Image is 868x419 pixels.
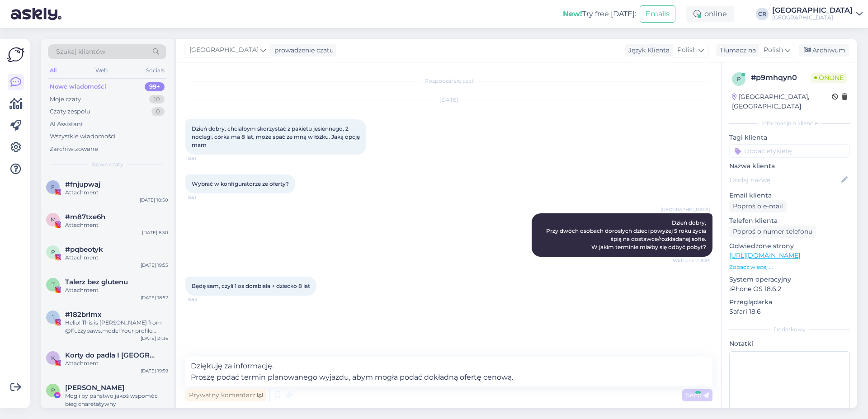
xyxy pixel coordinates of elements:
[686,6,734,22] div: online
[51,249,55,255] span: p
[65,254,168,262] div: Attachment
[729,200,787,212] div: Poproś o e-mail
[7,46,24,63] img: Askly Logo
[50,107,90,116] div: Czaty zespołu
[50,82,106,91] div: Nowe wiadomości
[151,107,165,116] div: 0
[145,82,165,91] div: 99+
[185,96,712,104] div: [DATE]
[192,282,310,289] span: Będę sam, czyli 1 os dorabiała + dziecko 8 lat
[140,197,168,203] div: [DATE] 10:50
[729,275,850,284] p: System operacyjny
[729,297,850,307] p: Przeglądarka
[188,194,222,201] span: 8:51
[729,325,850,334] div: Dodatkowy
[65,311,102,319] span: #182brlmx
[729,251,800,259] a: [URL][DOMAIN_NAME]
[65,278,128,286] span: Talerz bez glutenu
[91,160,123,169] span: Nowe czaty
[188,155,222,162] span: 8:51
[141,262,168,268] div: [DATE] 19:55
[729,339,850,348] p: Notatki
[50,95,81,104] div: Moje czaty
[51,354,55,361] span: K
[50,120,83,129] div: AI Assistant
[188,296,222,303] span: 8:53
[729,119,850,127] div: Informacje o kliencie
[192,125,361,148] span: Dzień dobry, chciałbym skorzystać z pakietu jesiennego, 2 noclegi, córka ma 8 lat, może spać ze m...
[94,65,109,76] div: Web
[52,314,54,320] span: 1
[732,92,832,111] div: [GEOGRAPHIC_DATA], [GEOGRAPHIC_DATA]
[65,221,168,229] div: Attachment
[716,46,756,55] div: Tłumacz na
[51,387,55,394] span: P
[50,145,98,154] div: Zarchiwizowane
[141,294,168,301] div: [DATE] 18:52
[65,213,105,221] span: #m87txe6h
[48,65,58,76] div: All
[640,5,675,23] button: Emails
[729,241,850,251] p: Odwiedzone strony
[737,75,741,82] span: p
[563,9,636,19] div: Try free [DATE]:
[772,7,863,21] a: [GEOGRAPHIC_DATA][GEOGRAPHIC_DATA]
[729,216,850,226] p: Telefon klienta
[811,73,847,83] span: Online
[799,44,849,56] div: Archiwum
[65,351,159,359] span: Korty do padla I Szczecin
[729,226,816,238] div: Poproś o numer telefonu
[660,206,710,213] span: [GEOGRAPHIC_DATA]
[141,367,168,374] div: [DATE] 19:59
[764,45,783,55] span: Polish
[65,188,168,197] div: Attachment
[142,229,168,236] div: [DATE] 8:30
[141,335,168,342] div: [DATE] 21:36
[729,144,850,158] input: Dodać etykietę
[189,45,259,55] span: [GEOGRAPHIC_DATA]
[729,133,850,142] p: Tagi klienta
[756,8,769,20] div: CR
[51,216,56,223] span: m
[65,245,103,254] span: #pqbeotyk
[65,286,168,294] div: Attachment
[751,72,811,83] div: # p9mhqyn0
[50,132,116,141] div: Wszystkie wiadomości
[144,65,166,76] div: Socials
[65,392,168,408] div: Mogli by państwo jakoś wspomóc bieg charetatywny
[625,46,670,55] div: Język Klienta
[185,77,712,85] div: Rozpoczął się czat
[149,95,165,104] div: 10
[729,263,850,271] p: Zobacz więcej ...
[65,384,124,392] span: Paweł Tcho
[65,359,168,367] div: Attachment
[563,9,582,18] b: New!
[729,191,850,200] p: Email klienta
[772,14,853,21] div: [GEOGRAPHIC_DATA]
[51,184,55,190] span: f
[52,281,55,288] span: T
[271,46,334,55] div: prowadzenie czatu
[677,45,697,55] span: Polish
[56,47,105,56] span: Szukaj klientów
[65,319,168,335] div: Hello! This is [PERSON_NAME] from @Fuzzypaws.model Your profile caught our eye We are a world Fam...
[730,175,840,185] input: Dodaj nazwę
[772,7,853,14] div: [GEOGRAPHIC_DATA]
[729,284,850,294] p: iPhone OS 18.6.2
[673,257,710,264] span: Widziane ✓ 8:53
[729,161,850,171] p: Nazwa klienta
[192,180,289,187] span: Wybrać w konfiguratorze ze oferty?
[729,307,850,316] p: Safari 18.6
[65,180,100,188] span: #fnjupwaj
